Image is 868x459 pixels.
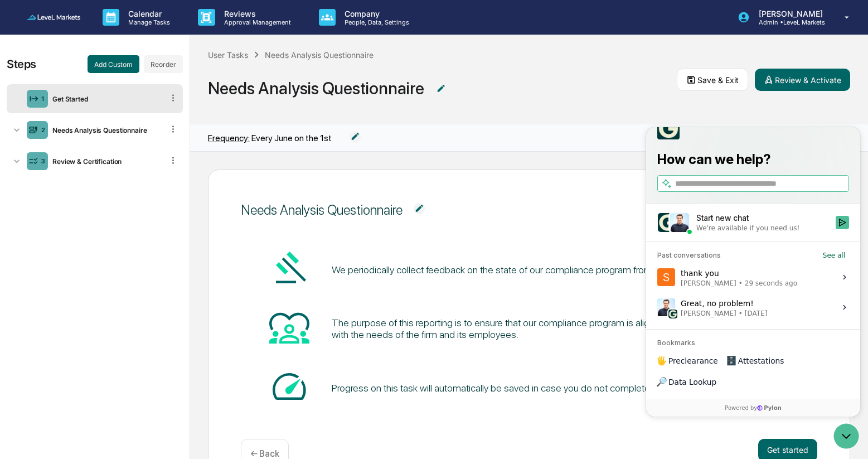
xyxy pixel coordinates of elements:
p: Calendar [119,9,176,18]
iframe: Open customer support [832,422,862,452]
div: 🖐️ [11,229,20,238]
button: See all [173,122,203,135]
p: Admin • LeveL Markets [750,18,828,26]
div: User Tasks [208,50,248,60]
img: Heart [269,307,309,347]
div: Every June on the 1st [208,133,332,143]
a: Powered byPylon [79,276,135,285]
span: [PERSON_NAME] [35,182,90,191]
div: Progress on this task will automatically be saved in case you do not complete it in a single go. [332,382,715,394]
a: 🔎Data Lookup [7,245,75,265]
img: Speed-dial [269,366,309,407]
img: Additional Document Icon [414,203,425,214]
div: 2 [41,126,45,134]
div: Start new chat [50,85,183,96]
p: Manage Tasks [119,18,176,26]
img: Jack Rasmussen [11,171,29,189]
p: Reviews [215,9,297,18]
div: Past conversations [11,124,75,133]
div: Needs Analysis Questionnaire [48,126,163,134]
iframe: Customer support window [646,127,860,417]
img: Edit reporting range icon [350,131,361,142]
div: 3 [41,157,45,165]
div: Needs Analysis Questionnaire [208,78,424,98]
div: The purpose of this reporting is to ensure that our compliance program is aligned as well as poss... [332,317,755,340]
p: ← Back [250,448,279,459]
button: Start new chat [190,89,203,102]
p: How can we help? [11,23,203,41]
div: Review & Certification [48,157,163,166]
a: 🖐️Preclearance [7,224,76,244]
img: 8933085812038_c878075ebb4cc5468115_72.jpg [23,85,43,105]
p: Company [336,9,415,18]
span: 29 seconds ago [99,152,151,161]
div: We periodically collect feedback on the state of our compliance program from key team members. [332,264,739,276]
div: 🔎 [11,250,20,259]
p: Approval Management [215,18,297,26]
a: 🗄️Attestations [76,224,143,244]
img: 1746055101610-c473b297-6a78-478c-a979-82029cc54cd1 [11,85,31,105]
img: 1746055101610-c473b297-6a78-478c-a979-82029cc54cd1 [22,182,31,191]
button: Add Custom [88,55,139,73]
img: Steven Moralez [11,141,29,159]
button: Review & Activate [755,69,850,91]
span: Preclearance [22,228,72,239]
div: 1 [41,95,45,103]
div: We're available if you need us! [50,96,153,105]
span: [DATE] [99,182,122,191]
div: Steps [7,57,36,71]
div: Needs Analysis Questionnaire [265,50,374,60]
span: • [93,182,96,191]
img: Additional Document Icon [435,83,447,94]
span: Frequency: [208,133,250,143]
span: Pylon [111,277,135,285]
button: Save & Exit [677,69,748,91]
div: Get Started [48,95,163,103]
p: [PERSON_NAME] [750,9,828,18]
div: Needs Analysis Questionnaire [241,202,403,218]
span: • [93,152,96,161]
div: 🗄️ [81,229,90,238]
img: Gavel [269,248,309,288]
span: [PERSON_NAME] [35,152,90,161]
img: logo [27,15,80,20]
span: Data Lookup [22,249,70,260]
span: Attestations [92,228,138,239]
button: Reorder [144,55,183,73]
p: People, Data, Settings [336,18,415,26]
